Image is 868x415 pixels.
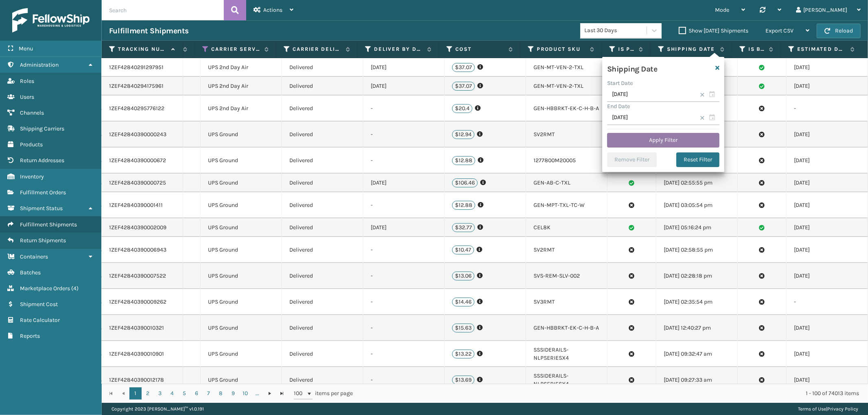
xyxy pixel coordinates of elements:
a: 6 [190,387,203,400]
td: 1ZEF42840390010901 [102,341,183,367]
span: Administration [20,61,59,68]
label: Tracking Number [118,46,167,53]
div: | [798,403,858,415]
td: 1ZEF42840390001411 [102,192,183,218]
td: 1ZEF42840295776122 [102,96,183,122]
td: Delivered [282,263,363,289]
td: Delivered [282,315,363,341]
td: GEN-HBBRKT-EK-C-H-B-A [526,315,608,341]
td: Delivered [282,122,363,148]
button: Reset Filter [676,152,719,167]
td: SVS-REM-SLV-002 [526,263,608,289]
span: 100 [294,389,306,398]
p: $32.77 [452,223,475,232]
td: GEN-AB-C-TXL [526,174,608,192]
a: 10 [239,387,251,400]
span: Return Shipments [20,237,66,244]
td: - [363,315,445,341]
p: $12.94 [452,130,474,139]
label: Is Prime [618,46,635,53]
label: Carrier Service [211,46,260,53]
td: [DATE] 05:16:24 pm [656,218,738,237]
label: Deliver By Date [374,46,423,53]
td: UPS Ground [201,218,282,237]
p: $20.4 [452,104,472,113]
td: 1ZEF42840390000243 [102,122,183,148]
td: [DATE] 09:27:33 am [656,367,738,393]
td: SSSIDERAILS-NLPSERIESX4 [526,367,608,393]
td: 1ZEF42840390010321 [102,315,183,341]
input: MM/DD/YYYY [607,111,719,125]
td: [DATE] [787,367,868,393]
td: - [363,96,445,122]
span: Go to the next page [267,390,273,397]
span: Rate Calculator [20,317,60,324]
p: $12.88 [452,156,475,165]
td: UPS Ground [201,122,282,148]
td: 1ZEF42840291297951 [102,58,183,77]
td: 1ZEF42840390012178 [102,367,183,393]
td: Delivered [282,237,363,263]
td: GEN-MPT-TXL-TC-W [526,192,608,218]
td: UPS Ground [201,174,282,192]
td: - [363,148,445,174]
button: Remove Filter [607,152,657,167]
a: ... [251,387,264,400]
span: items per page [294,387,353,400]
td: Delivered [282,174,363,192]
td: 1ZEF42840390002009 [102,218,183,237]
p: $106.46 [452,178,478,187]
span: Export CSV [765,27,794,34]
a: 8 [215,387,227,400]
td: - [363,341,445,367]
label: Shipping Date [667,46,716,53]
td: UPS Ground [201,315,282,341]
a: 1 [129,387,142,400]
td: Delivered [282,96,363,122]
td: [DATE] [787,58,868,77]
td: UPS Ground [201,263,282,289]
td: UPS 2nd Day Air [201,96,282,122]
td: UPS 2nd Day Air [201,77,282,96]
td: CEL8K [526,218,608,237]
label: Cost [455,46,505,53]
h3: Fulfillment Shipments [109,26,189,36]
label: Show [DATE] Shipments [679,27,748,34]
td: [DATE] [787,218,868,237]
p: Copyright 2023 [PERSON_NAME]™ v 1.0.191 [112,403,204,415]
a: 5 [178,387,190,400]
button: Apply Filter [607,133,719,148]
span: Products [20,141,43,148]
a: 4 [166,387,178,400]
td: - [363,367,445,393]
div: 1 - 100 of 74013 items [364,389,859,398]
td: - [363,263,445,289]
a: Privacy Policy [827,406,858,412]
span: Fulfillment Shipments [20,221,77,228]
button: Reload [817,24,861,38]
span: Actions [263,7,282,13]
td: [DATE] [787,148,868,174]
span: Marketplace Orders [20,285,70,292]
span: Return Addresses [20,157,64,164]
td: [DATE] 02:58:55 pm [656,237,738,263]
span: Containers [20,253,48,260]
td: Delivered [282,289,363,315]
span: Shipment Cost [20,301,58,308]
a: 2 [142,387,154,400]
td: SV3RMT [526,289,608,315]
p: $15.63 [452,324,474,332]
td: GEN-HBBRKT-EK-C-H-B-A [526,96,608,122]
a: Terms of Use [798,406,826,412]
td: [DATE] [787,77,868,96]
td: SSSIDERAILS-NLPSERIESX4 [526,341,608,367]
span: Fulfillment Orders [20,189,66,196]
label: Product SKU [537,46,586,53]
td: [DATE] 03:05:54 pm [656,192,738,218]
td: Delivered [282,218,363,237]
td: - [363,289,445,315]
td: [DATE] 02:35:54 pm [656,289,738,315]
span: Mode [715,7,729,13]
label: End Date [607,103,630,110]
td: - [363,122,445,148]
